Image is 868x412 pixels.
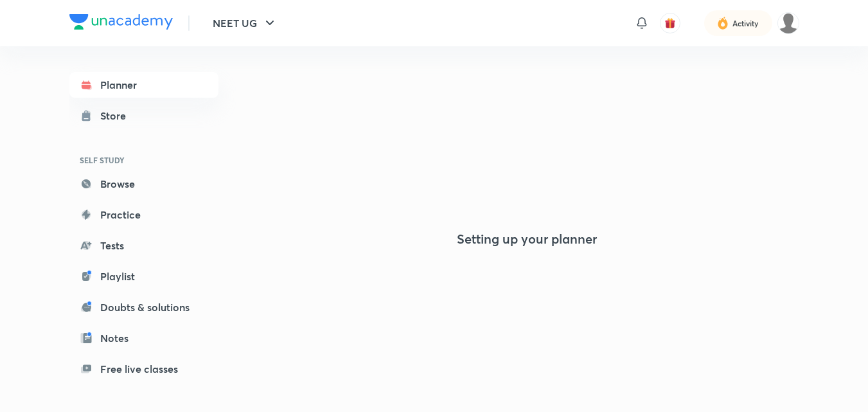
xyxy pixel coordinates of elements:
a: Browse [69,171,218,197]
a: Tests [69,233,218,258]
img: VIVEK [777,12,799,34]
button: NEET UG [205,10,285,36]
a: Company Logo [69,14,173,33]
a: Planner [69,72,218,98]
img: activity [717,15,729,31]
div: Store [100,108,134,123]
a: Free live classes [69,356,218,382]
button: avatar [660,13,680,33]
img: avatar [664,17,676,29]
h6: SELF STUDY [69,149,218,171]
a: Doubts & solutions [69,294,218,320]
a: Playlist [69,264,218,289]
img: Company Logo [69,14,173,30]
a: Notes [69,325,218,351]
a: Practice [69,202,218,228]
a: Store [69,103,218,129]
h4: Setting up your planner [457,231,597,247]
